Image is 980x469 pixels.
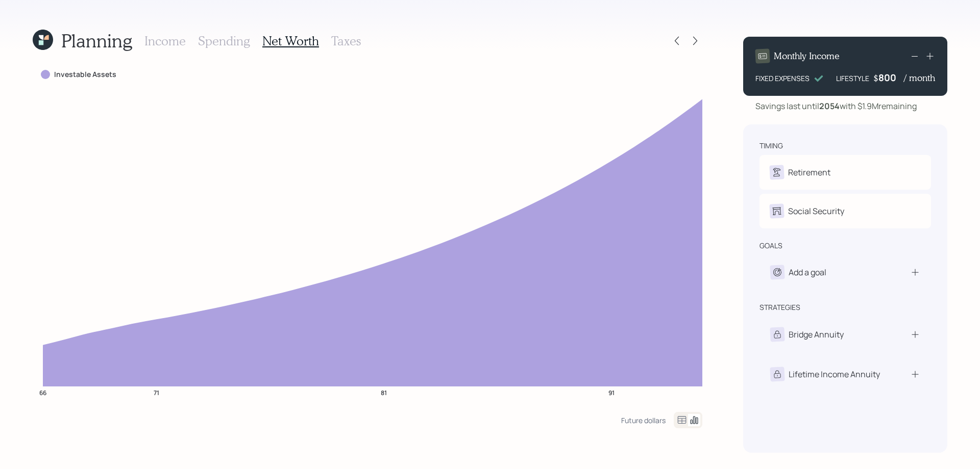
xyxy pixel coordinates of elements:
[819,100,840,112] b: 2054
[331,34,361,48] h3: Taxes
[788,205,844,217] div: Social Security
[759,241,782,251] div: goals
[789,266,826,278] div: Add a goal
[836,73,869,84] div: LIFESTYLE
[608,388,615,397] tspan: 91
[759,302,800,312] div: strategies
[198,34,250,48] h3: Spending
[144,34,186,48] h3: Income
[774,50,840,62] h4: Monthly Income
[61,30,132,51] h1: Planning
[789,368,880,380] div: Lifetime Income Annuity
[788,166,830,178] div: Retirement
[381,388,387,397] tspan: 81
[154,388,159,397] tspan: 71
[904,72,935,84] h4: / month
[755,73,810,84] div: FIXED EXPENSES
[755,100,917,112] div: Savings last until with $1.9M remaining
[621,415,666,425] div: Future dollars
[878,71,904,84] div: 800
[262,34,319,48] h3: Net Worth
[39,388,46,397] tspan: 66
[789,328,844,341] div: Bridge Annuity
[759,141,783,151] div: timing
[873,72,878,84] h4: $
[54,69,116,80] label: Investable Assets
